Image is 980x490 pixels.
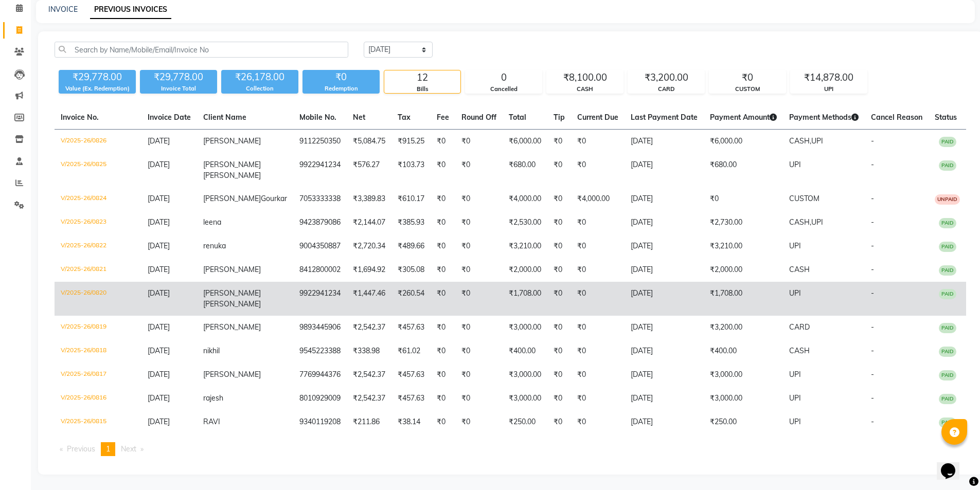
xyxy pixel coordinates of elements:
[455,234,503,258] td: ₹0
[704,211,783,234] td: ₹2,730.00
[431,316,455,339] td: ₹0
[547,85,623,94] div: CASH
[353,113,365,122] span: Net
[871,194,874,203] span: -
[455,258,503,282] td: ₹0
[455,153,503,187] td: ₹0
[704,153,783,187] td: ₹680.00
[302,70,380,84] div: ₹0
[431,282,455,316] td: ₹0
[704,187,783,211] td: ₹0
[547,410,571,434] td: ₹0
[293,130,347,154] td: 9112250350
[299,113,336,122] span: Mobile No.
[61,113,99,122] span: Invoice No.
[221,70,298,84] div: ₹26,178.00
[293,316,347,339] td: 9893445906
[347,410,391,434] td: ₹211.86
[625,316,704,339] td: [DATE]
[709,85,786,94] div: CUSTOM
[55,187,141,211] td: V/2025-26/0824
[203,322,261,332] span: [PERSON_NAME]
[571,153,625,187] td: ₹0
[90,1,171,19] a: PREVIOUS INVOICES
[455,316,503,339] td: ₹0
[148,217,170,227] span: [DATE]
[391,387,431,410] td: ₹457.63
[571,339,625,363] td: ₹0
[939,289,956,299] span: PAID
[571,282,625,316] td: ₹0
[704,363,783,387] td: ₹3,000.00
[121,444,136,453] span: Next
[871,113,922,122] span: Cancel Reason
[302,84,380,93] div: Redemption
[203,160,261,169] span: [PERSON_NAME]
[547,234,571,258] td: ₹0
[384,70,460,85] div: 12
[939,370,956,380] span: PAID
[503,363,547,387] td: ₹3,000.00
[55,387,141,410] td: V/2025-26/0816
[455,387,503,410] td: ₹0
[55,130,141,154] td: V/2025-26/0826
[625,234,704,258] td: [DATE]
[59,70,136,84] div: ₹29,778.00
[503,282,547,316] td: ₹1,708.00
[789,322,810,332] span: CARD
[293,234,347,258] td: 9004350887
[148,136,170,146] span: [DATE]
[55,339,141,363] td: V/2025-26/0818
[871,241,874,250] span: -
[577,113,618,122] span: Current Due
[431,410,455,434] td: ₹0
[140,84,217,93] div: Invoice Total
[347,234,391,258] td: ₹2,720.34
[704,258,783,282] td: ₹2,000.00
[384,85,460,94] div: Bills
[347,282,391,316] td: ₹1,447.46
[347,363,391,387] td: ₹2,542.37
[939,137,956,147] span: PAID
[939,160,956,171] span: PAID
[293,363,347,387] td: 7769944376
[391,363,431,387] td: ₹457.63
[455,363,503,387] td: ₹0
[48,5,78,14] a: INVOICE
[871,417,874,426] span: -
[461,113,496,122] span: Round Off
[554,113,565,122] span: Tip
[503,187,547,211] td: ₹4,000.00
[789,370,801,379] span: UPI
[431,234,455,258] td: ₹0
[791,85,867,94] div: UPI
[503,130,547,154] td: ₹6,000.00
[203,241,226,250] span: renuka
[431,211,455,234] td: ₹0
[939,394,956,404] span: PAID
[455,410,503,434] td: ₹0
[571,130,625,154] td: ₹0
[293,153,347,187] td: 9922941234
[625,187,704,211] td: [DATE]
[293,211,347,234] td: 9423879086
[148,417,170,426] span: [DATE]
[148,241,170,250] span: [DATE]
[871,346,874,355] span: -
[628,85,704,94] div: CARD
[55,363,141,387] td: V/2025-26/0817
[871,217,874,227] span: -
[431,153,455,187] td: ₹0
[939,265,956,276] span: PAID
[547,339,571,363] td: ₹0
[431,363,455,387] td: ₹0
[391,339,431,363] td: ₹61.02
[55,282,141,316] td: V/2025-26/0820
[871,322,874,332] span: -
[347,258,391,282] td: ₹1,694.92
[55,442,966,456] nav: Pagination
[789,265,810,274] span: CASH
[391,211,431,234] td: ₹385.93
[789,288,801,298] span: UPI
[347,130,391,154] td: ₹5,084.75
